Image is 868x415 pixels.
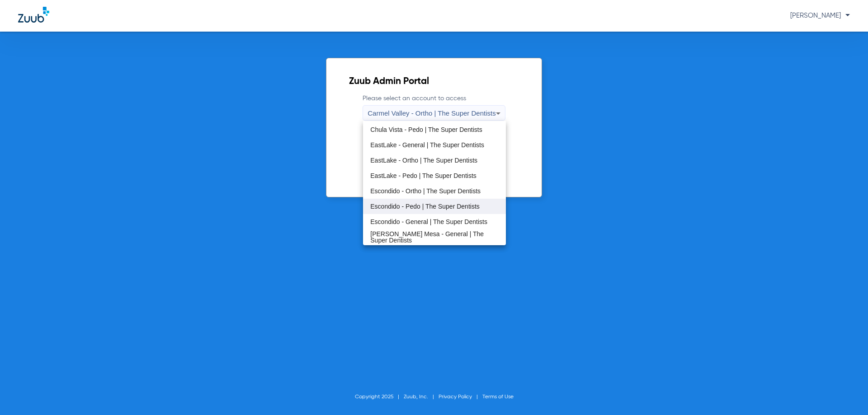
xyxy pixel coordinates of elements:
span: Escondido - General | The Super Dentists [370,219,487,225]
span: EastLake - Pedo | The Super Dentists [370,173,476,179]
span: EastLake - Ortho | The Super Dentists [370,157,477,163]
span: [PERSON_NAME] Mesa - General | The Super Dentists [370,231,498,243]
span: Chula Vista - Pedo | The Super Dentists [370,126,482,133]
span: Escondido - Pedo | The Super Dentists [370,203,480,210]
span: Escondido - Ortho | The Super Dentists [370,188,481,194]
span: EastLake - General | The Super Dentists [370,142,484,148]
